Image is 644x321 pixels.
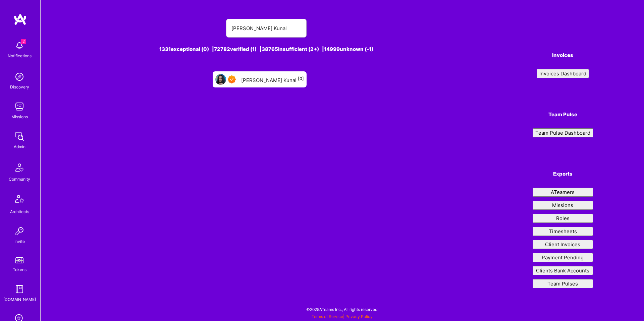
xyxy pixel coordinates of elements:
div: Architects [10,208,29,215]
div: Admin [14,143,25,150]
button: Timesheets [533,227,593,236]
h4: Team Pulse [533,112,593,118]
a: User AvatarExceptional A.Teamer[PERSON_NAME] Kunal[0] [210,69,309,90]
img: bell [13,39,26,52]
div: [PERSON_NAME] Kunal [241,75,304,84]
a: Terms of Service [312,314,343,319]
img: logo [13,13,27,25]
div: Missions [11,113,28,120]
button: Payment Pending [533,253,593,262]
button: Clients Bank Accounts [533,266,593,275]
button: Team Pulses [533,279,593,288]
a: Invoices Dashboard [533,69,593,78]
input: Search for an A-Teamer [231,20,301,37]
img: Architects [11,192,28,208]
div: [DOMAIN_NAME] [3,296,36,303]
button: ATeamers [533,188,593,197]
img: Community [11,159,28,176]
button: Roles [533,214,593,223]
div: Invite [14,238,25,245]
button: Invoices Dashboard [537,69,589,78]
button: Missions [533,201,593,210]
img: tokens [15,257,23,263]
img: Invite [13,224,26,238]
div: Community [9,176,30,183]
img: teamwork [13,100,26,113]
img: Exceptional A.Teamer [228,75,236,83]
h4: Invoices [533,52,593,58]
button: Team Pulse Dashboard [533,128,593,137]
span: 2 [21,39,26,44]
img: guide book [13,282,26,296]
a: Privacy Policy [345,314,373,319]
div: Notifications [8,52,32,59]
sup: [0] [298,76,304,81]
div: 1331 exceptional (0) | 72782 verified (1) | 38765 insufficient (2+) | 14999 unknown (-1) [92,46,441,53]
h4: Exports [533,171,593,177]
div: Discovery [10,83,29,90]
button: Client Invoices [533,240,593,249]
img: User Avatar [215,74,226,85]
img: discovery [13,70,26,83]
span: | [312,314,373,319]
div: Tokens [13,266,26,273]
div: © 2025 ATeams Inc., All rights reserved. [40,301,644,318]
img: admin teamwork [13,130,26,143]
